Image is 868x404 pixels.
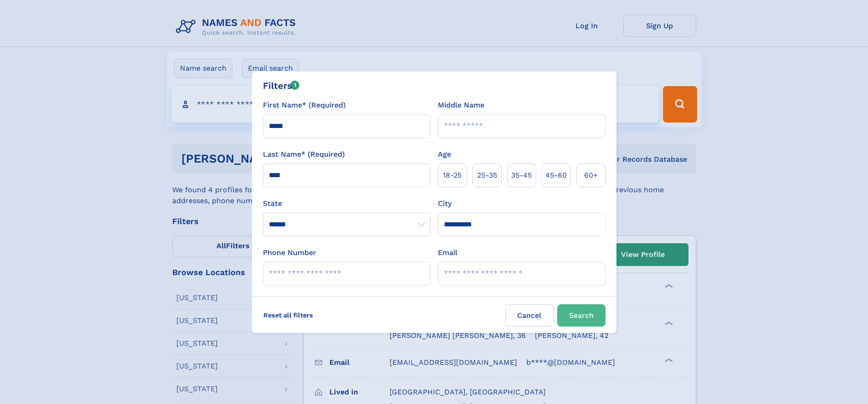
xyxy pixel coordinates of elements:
[438,100,484,111] label: Middle Name
[557,304,606,327] button: Search
[584,170,598,181] span: 60+
[438,198,452,209] label: City
[438,247,457,258] label: Email
[257,304,319,326] label: Reset all filters
[443,170,462,181] span: 18‑25
[438,149,451,160] label: Age
[263,247,316,258] label: Phone Number
[263,79,300,92] div: Filters
[263,100,346,111] label: First Name* (Required)
[477,170,497,181] span: 25‑35
[263,198,431,209] label: State
[263,149,345,160] label: Last Name* (Required)
[505,304,554,327] label: Cancel
[545,170,567,181] span: 45‑60
[511,170,532,181] span: 35‑45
